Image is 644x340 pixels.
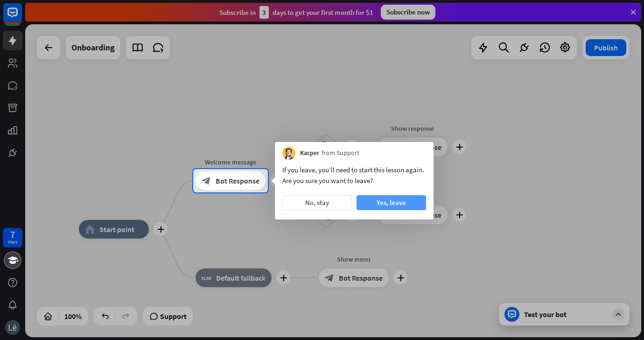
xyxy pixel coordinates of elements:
[7,4,35,32] button: Open LiveChat chat widget
[300,149,319,158] span: Kacper
[282,195,352,210] button: No, stay
[357,195,426,210] button: Yes, leave
[202,176,211,185] i: block_bot_response
[322,149,359,158] span: from Support
[216,176,259,185] span: Bot Response
[282,164,426,186] div: If you leave, you’ll need to start this lesson again. Are you sure you want to leave?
